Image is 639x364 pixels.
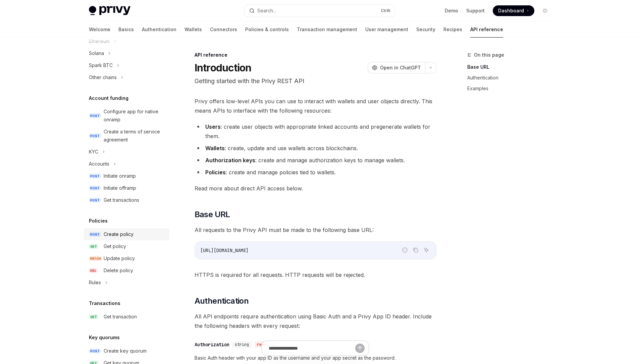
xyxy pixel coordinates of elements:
[89,148,98,156] div: KYC
[84,345,169,357] a: POSTCreate key quorum
[84,240,169,252] a: GETGet policy
[195,122,436,141] li: : create user objects with appropriate linked accounts and pregenerate wallets for them.
[89,61,113,69] div: Spark BTC
[89,268,98,273] span: DEL
[466,7,485,14] a: Support
[269,341,355,356] input: Ask a question...
[195,156,436,165] li: : create and manage authorization keys to manage wallets.
[195,225,436,235] span: All requests to the Privy API must be made to the following base URL:
[84,47,169,59] button: Solana
[195,143,436,153] li: : create, update and use wallets across blockchains.
[89,349,101,354] span: POST
[84,194,169,206] a: POSTGet transactions
[401,246,409,254] button: Report incorrect code
[104,196,139,204] div: Get transactions
[118,21,134,38] a: Basics
[195,270,436,280] span: HTTPS is required for all requests. HTTP requests will be rejected.
[84,126,169,146] a: POSTCreate a terms of service agreement
[104,128,165,144] div: Create a terms of service agreement
[89,49,104,57] div: Solana
[467,72,556,83] a: Authentication
[467,62,556,72] a: Base URL
[89,217,108,225] h5: Policies
[89,232,101,237] span: POST
[84,158,169,170] button: Accounts
[84,106,169,126] a: POSTConfigure app for native onramp
[104,242,126,250] div: Get policy
[89,333,120,342] h5: Key quorums
[89,133,101,138] span: POST
[89,299,120,307] h5: Transactions
[355,344,365,353] button: Send message
[498,7,524,14] span: Dashboard
[89,6,130,15] img: light logo
[195,97,436,115] span: Privy offers low-level APIs you can use to interact with wallets and user objects directly. This ...
[368,62,425,73] button: Open in ChatGPT
[411,246,420,254] button: Copy the contents from the code block
[84,71,169,83] button: Other chains
[200,247,249,253] span: [URL][DOMAIN_NAME]
[89,21,110,38] a: Welcome
[104,230,134,238] div: Create policy
[84,264,169,277] a: DELDelete policy
[89,198,101,203] span: POST
[195,168,436,177] li: : create and manage policies tied to wallets.
[443,21,462,38] a: Recipes
[89,73,117,81] div: Other chains
[257,7,276,15] div: Search...
[89,113,101,118] span: POST
[205,123,221,130] strong: Users
[89,256,102,261] span: PATCH
[205,169,226,176] strong: Policies
[84,311,169,323] a: GETGet transaction
[84,182,169,194] a: POSTInitiate offramp
[195,209,230,220] span: Base URL
[195,76,436,86] p: Getting started with the Privy REST API
[540,5,550,16] button: Toggle dark mode
[493,5,534,16] a: Dashboard
[104,184,136,192] div: Initiate offramp
[195,312,436,330] span: All API endpoints require authentication using Basic Auth and a Privy App ID header. Include the ...
[89,186,101,191] span: POST
[422,246,431,254] button: Ask AI
[104,108,165,124] div: Configure app for native onramp
[84,252,169,264] a: PATCHUpdate policy
[381,8,391,13] span: Ctrl K
[445,7,458,14] a: Demo
[380,64,421,71] span: Open in ChatGPT
[89,279,101,287] div: Rules
[195,62,252,74] h1: Introduction
[416,21,435,38] a: Security
[104,254,135,262] div: Update policy
[89,174,101,179] span: POST
[297,21,357,38] a: Transaction management
[245,5,395,17] button: Search...CtrlK
[195,184,436,193] span: Read more about direct API access below.
[104,347,147,355] div: Create key quorum
[89,314,98,319] span: GET
[104,266,133,275] div: Delete policy
[84,277,169,289] button: Rules
[84,146,169,158] button: KYC
[84,228,169,240] a: POSTCreate policy
[89,244,98,249] span: GET
[205,157,255,164] strong: Authorization keys
[195,52,436,58] div: API reference
[89,160,109,168] div: Accounts
[470,21,503,38] a: API reference
[104,172,136,180] div: Initiate onramp
[474,51,504,59] span: On this page
[467,83,556,94] a: Examples
[365,21,408,38] a: User management
[104,313,137,321] div: Get transaction
[245,21,289,38] a: Policies & controls
[195,296,249,306] span: Authentication
[205,145,225,151] strong: Wallets
[142,21,176,38] a: Authentication
[84,170,169,182] a: POSTInitiate onramp
[184,21,202,38] a: Wallets
[89,94,128,102] h5: Account funding
[84,59,169,71] button: Spark BTC
[210,21,237,38] a: Connectors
